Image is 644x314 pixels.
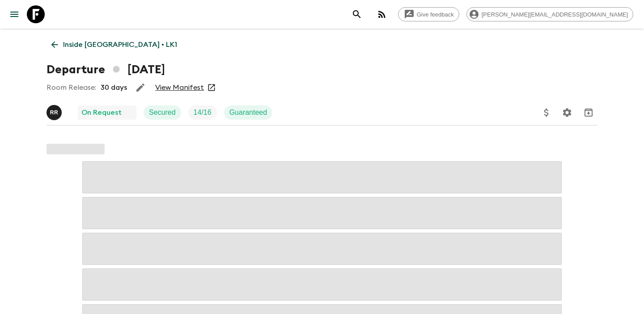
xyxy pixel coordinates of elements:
[47,36,182,54] a: Inside [GEOGRAPHIC_DATA] • LK1
[558,104,576,121] button: Settings
[538,104,555,121] button: Update Price, Early Bird Discount and Costs
[398,7,459,21] a: Give feedback
[47,105,64,120] button: RR
[149,107,176,118] p: Secured
[47,82,96,93] p: Room Release:
[47,61,165,79] h1: Departure [DATE]
[155,83,204,92] a: View Manifest
[101,82,127,93] p: 30 days
[348,5,366,23] button: search adventures
[81,107,122,118] p: On Request
[580,104,597,121] button: Archive (Completed, Cancelled or Unsynced Departures only)
[477,11,633,18] span: [PERSON_NAME][EMAIL_ADDRESS][DOMAIN_NAME]
[47,108,64,115] span: Ramli Raban
[229,107,267,118] p: Guaranteed
[194,107,212,118] p: 14 / 16
[144,105,181,120] div: Secured
[63,39,177,50] p: Inside [GEOGRAPHIC_DATA] • LK1
[466,7,633,21] div: [PERSON_NAME][EMAIL_ADDRESS][DOMAIN_NAME]
[412,11,459,18] span: Give feedback
[50,109,59,116] p: R R
[188,105,217,120] div: Trip Fill
[5,5,23,23] button: menu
